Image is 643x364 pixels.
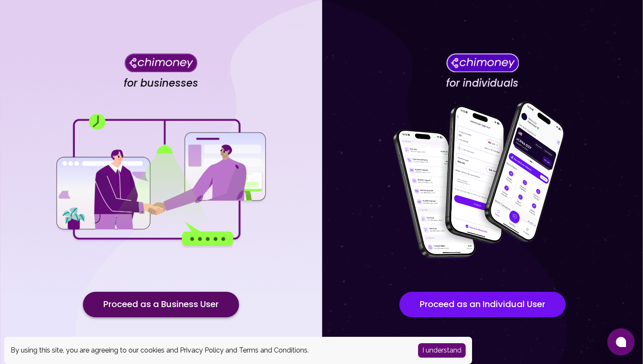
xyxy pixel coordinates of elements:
[399,292,566,317] button: Proceed as an Individual User
[11,345,405,356] div: By using this site, you are agreeing to our cookies and and .
[376,96,589,266] img: for individuals
[418,343,466,358] button: Accept cookies
[54,114,267,248] img: for businesses
[180,346,224,354] a: Privacy Policy
[446,53,519,72] img: Chimoney for individuals
[446,77,518,90] h4: for individuals
[124,77,198,90] h4: for businesses
[125,53,197,72] img: Chimoney for businesses
[607,328,634,356] button: Open chat window
[83,292,239,317] button: Proceed as a Business User
[239,346,307,354] a: Terms and Conditions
